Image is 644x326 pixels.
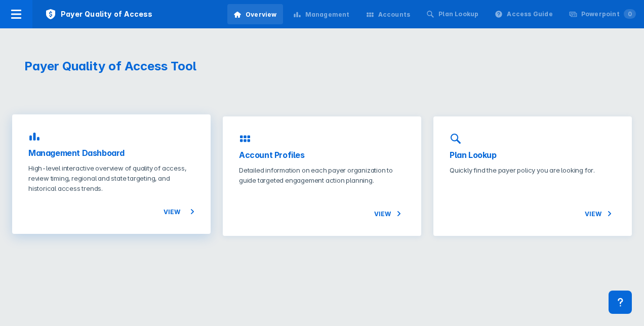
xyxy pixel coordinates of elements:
[223,116,421,236] a: Account ProfilesDetailed information on each payer organization to guide targeted engagement acti...
[239,165,405,185] p: Detailed information on each payer organization to guide targeted engagement action planning.
[624,9,636,19] span: 0
[450,165,616,175] p: Quickly find the payer policy you are looking for.
[450,149,616,161] h3: Plan Lookup
[305,10,350,19] div: Management
[239,149,405,161] h3: Account Profiles
[374,208,405,220] span: View
[28,163,194,193] p: High-level interactive overview of quality of access, review timing, regional and state targeting...
[12,114,211,234] a: Management DashboardHigh-level interactive overview of quality of access, review timing, regional...
[585,208,616,220] span: View
[246,10,277,19] div: Overview
[438,10,478,19] div: Plan Lookup
[609,291,632,314] div: Contact Support
[360,4,417,24] a: Accounts
[24,59,310,74] h1: Payer Quality of Access Tool
[378,10,411,19] div: Accounts
[287,4,356,24] a: Management
[227,4,283,24] a: Overview
[581,10,636,19] div: Powerpoint
[28,147,194,159] h3: Management Dashboard
[164,206,194,218] span: View
[507,10,552,19] div: Access Guide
